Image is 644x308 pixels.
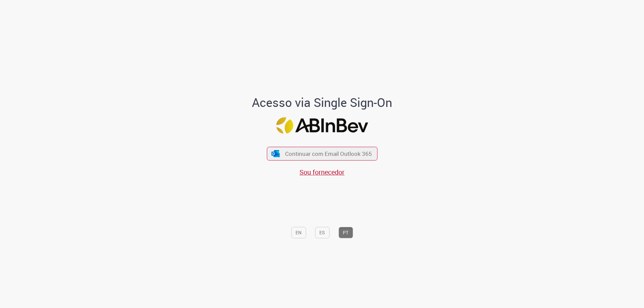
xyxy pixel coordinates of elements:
button: ES [315,227,329,238]
button: ícone Azure/Microsoft 360 Continuar com Email Outlook 365 [267,147,377,161]
button: PT [338,227,353,238]
span: Continuar com Email Outlook 365 [285,150,372,158]
a: Sou fornecedor [300,168,344,177]
button: EN [291,227,306,238]
img: Logo ABInBev [276,117,368,134]
h1: Acesso via Single Sign-On [229,96,415,109]
img: ícone Azure/Microsoft 360 [271,150,280,157]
